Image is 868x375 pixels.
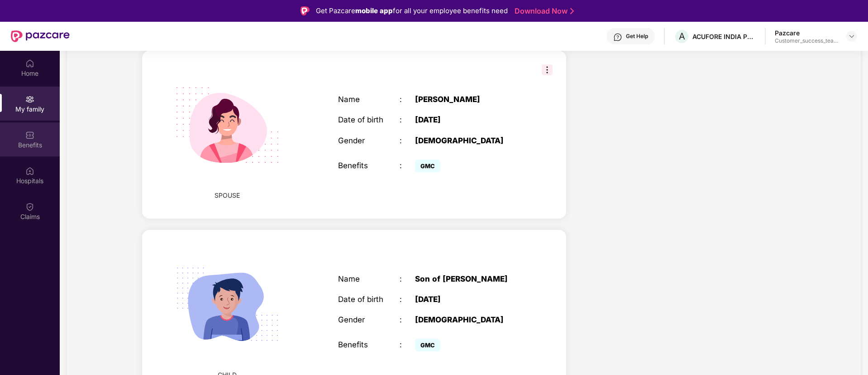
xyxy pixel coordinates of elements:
img: svg+xml;base64,PHN2ZyB4bWxucz0iaHR0cDovL3d3dy53My5vcmcvMjAwMC9zdmciIHdpZHRoPSIyMjQiIGhlaWdodD0iMT... [162,239,292,370]
img: svg+xml;base64,PHN2ZyB3aWR0aD0iMjAiIGhlaWdodD0iMjAiIHZpZXdCb3g9IjAgMCAyMCAyMCIgZmlsbD0ibm9uZSIgeG... [25,95,34,104]
div: : [400,115,415,124]
img: svg+xml;base64,PHN2ZyBpZD0iRHJvcGRvd24tMzJ4MzIiIHhtbG5zPSJodHRwOi8vd3d3LnczLm9yZy8yMDAwL3N2ZyIgd2... [848,33,855,40]
div: Pazcare [775,29,838,37]
img: svg+xml;base64,PHN2ZyB4bWxucz0iaHR0cDovL3d3dy53My5vcmcvMjAwMC9zdmciIHdpZHRoPSIyMjQiIGhlaWdodD0iMT... [162,60,292,190]
div: ACUFORE INDIA PRIVATE LIMITED [692,32,756,41]
div: : [400,340,415,349]
div: : [400,295,415,304]
img: svg+xml;base64,PHN2ZyBpZD0iSGVscC0zMngzMiIgeG1sbnM9Imh0dHA6Ly93d3cudzMub3JnLzIwMDAvc3ZnIiB3aWR0aD... [613,33,622,42]
div: Son of [PERSON_NAME] [415,274,523,283]
div: : [400,95,415,104]
div: : [400,315,415,324]
div: [DATE] [415,115,523,124]
div: Customer_success_team_lead [775,37,838,44]
div: : [400,274,415,283]
span: GMC [415,160,440,172]
div: Get Pazcare for all your employee benefits need [316,5,508,16]
div: Benefits [338,340,400,349]
div: [DEMOGRAPHIC_DATA] [415,315,523,324]
div: Name [338,95,400,104]
img: svg+xml;base64,PHN2ZyBpZD0iQ2xhaW0iIHhtbG5zPSJodHRwOi8vd3d3LnczLm9yZy8yMDAwL3N2ZyIgd2lkdGg9IjIwIi... [25,202,34,211]
div: : [400,161,415,170]
div: Date of birth [338,295,400,304]
strong: mobile app [355,6,393,15]
div: Name [338,274,400,283]
div: Get Help [626,33,648,40]
img: New Pazcare Logo [11,30,70,42]
div: [PERSON_NAME] [415,95,523,104]
a: Download Now [515,6,571,16]
span: GMC [415,339,440,351]
img: svg+xml;base64,PHN2ZyBpZD0iQmVuZWZpdHMiIHhtbG5zPSJodHRwOi8vd3d3LnczLm9yZy8yMDAwL3N2ZyIgd2lkdGg9Ij... [25,131,34,140]
div: Gender [338,136,400,145]
div: Date of birth [338,115,400,124]
div: [DATE] [415,295,523,304]
img: Logo [300,6,310,15]
img: Stroke [570,6,574,16]
div: : [400,136,415,145]
div: Benefits [338,161,400,170]
img: svg+xml;base64,PHN2ZyBpZD0iSG9zcGl0YWxzIiB4bWxucz0iaHR0cDovL3d3dy53My5vcmcvMjAwMC9zdmciIHdpZHRoPS... [25,166,34,175]
div: [DEMOGRAPHIC_DATA] [415,136,523,145]
span: A [679,31,685,42]
div: Gender [338,315,400,324]
img: svg+xml;base64,PHN2ZyBpZD0iSG9tZSIgeG1sbnM9Imh0dHA6Ly93d3cudzMub3JnLzIwMDAvc3ZnIiB3aWR0aD0iMjAiIG... [25,59,34,68]
img: svg+xml;base64,PHN2ZyB3aWR0aD0iMzIiIGhlaWdodD0iMzIiIHZpZXdCb3g9IjAgMCAzMiAzMiIgZmlsbD0ibm9uZSIgeG... [542,64,553,75]
span: SPOUSE [215,190,240,200]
